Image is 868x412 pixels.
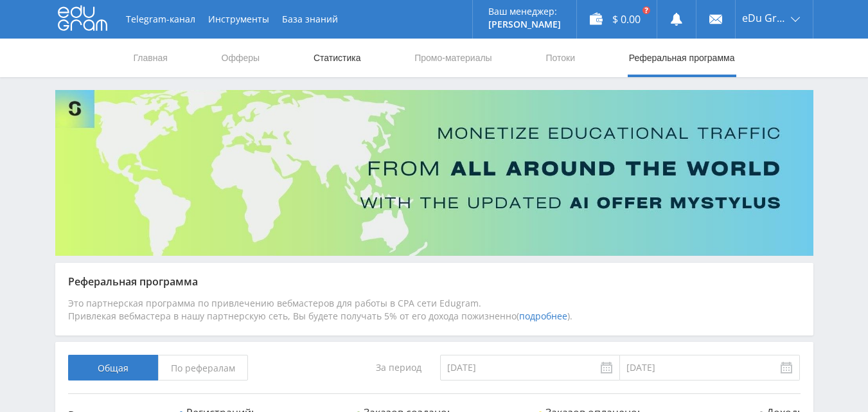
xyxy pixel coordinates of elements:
[628,39,736,77] a: Реферальная программа
[132,39,169,77] a: Главная
[413,39,493,77] a: Промо-материалы
[742,13,787,23] span: eDu Group
[316,355,428,381] div: За период
[517,310,572,322] span: ( ).
[220,39,261,77] a: Офферы
[68,297,801,323] div: Это партнерская программа по привлечению вебмастеров для работы в CPA сети Edugram. Привлекая веб...
[158,355,248,381] span: По рефералам
[488,6,561,17] p: Ваш менеджер:
[68,276,801,287] div: Реферальная программа
[544,39,576,77] a: Потоки
[68,355,158,381] span: Общая
[519,310,567,322] a: подробнее
[488,19,561,30] p: [PERSON_NAME]
[55,90,813,256] img: Banner
[312,39,362,77] a: Статистика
